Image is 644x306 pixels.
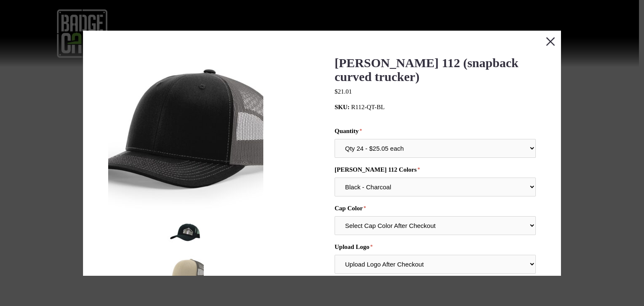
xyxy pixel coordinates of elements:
span: R112-QT-BL [351,104,385,110]
button: mark as featured image [108,256,263,292]
button: mark as featured image [108,215,263,251]
label: [PERSON_NAME] 112 Colors [335,166,536,173]
button: Close this dialog window [540,31,561,52]
label: Cap Color [335,205,536,212]
span: $21.01 [335,88,352,95]
span: SKU: [335,104,350,110]
img: BadgeCaps - Richardson 112 [168,215,204,251]
img: R112-QT-BL [108,56,263,211]
label: Upload Logo [335,243,536,251]
label: Quantity [335,128,536,135]
a: [PERSON_NAME] 112 (snapback curved trucker) [335,56,518,84]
